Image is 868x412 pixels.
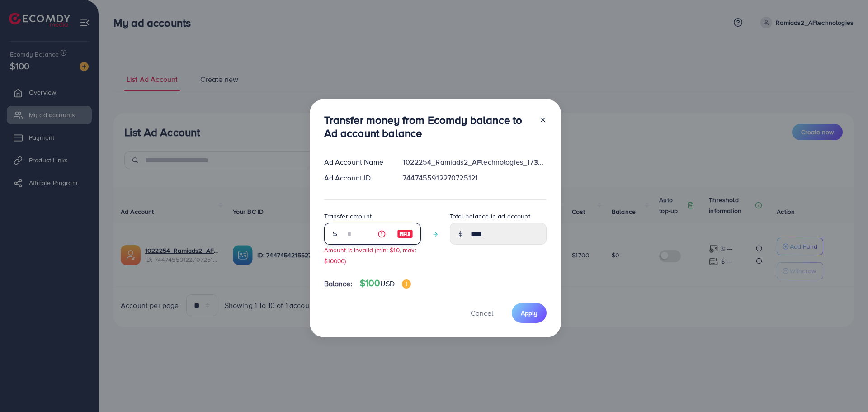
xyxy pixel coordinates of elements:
div: Ad Account ID [317,173,396,183]
span: Apply [521,308,538,317]
iframe: Chat [830,371,861,405]
div: Ad Account Name [317,157,396,167]
label: Total balance in ad account [450,212,530,221]
img: image [402,279,411,289]
button: Cancel [459,303,505,322]
label: Transfer amount [324,212,372,221]
img: image [397,228,413,239]
span: USD [380,279,394,289]
div: 1022254_Ramiads2_AFtechnologies_1733995959476 [396,157,553,167]
div: 7447455912270725121 [396,173,553,183]
button: Apply [512,303,547,322]
span: Cancel [471,308,493,318]
small: Amount is invalid (min: $10, max: $10000) [324,246,416,265]
span: Balance: [324,279,353,289]
h3: Transfer money from Ecomdy balance to Ad account balance [324,114,532,140]
h4: $100 [360,278,411,289]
